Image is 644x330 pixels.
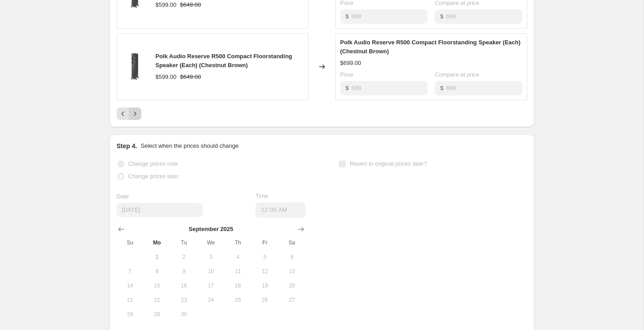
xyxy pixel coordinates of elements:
button: Thursday September 4 2025 [225,250,251,264]
button: Monday September 8 2025 [144,264,170,279]
button: Wednesday September 24 2025 [197,293,224,307]
span: 5 [255,253,275,261]
button: Monday September 29 2025 [144,307,170,321]
span: Polk Audio Reserve R500 Compact Floorstanding Speaker (Each) (Chestnut Brown) [340,39,521,55]
span: $ [440,85,443,91]
span: 1 [147,253,167,261]
span: 8 [147,268,167,275]
span: 11 [228,268,248,275]
button: Friday September 5 2025 [251,250,278,264]
button: Sunday September 14 2025 [117,279,144,293]
span: 2 [174,253,194,261]
th: Friday [251,236,278,250]
div: $699.00 [340,59,361,68]
button: Sunday September 28 2025 [117,307,144,321]
h2: Step 4. [117,141,137,150]
span: 25 [228,296,248,304]
button: Wednesday September 3 2025 [197,250,224,264]
span: 15 [147,282,167,289]
button: Sunday September 7 2025 [117,264,144,279]
span: Compare at price [435,71,479,78]
div: $599.00 [156,0,177,9]
strike: $649.00 [180,73,201,81]
strike: $649.00 [180,0,201,9]
th: Saturday [278,236,305,250]
div: $599.00 [156,73,177,81]
span: 6 [282,253,301,261]
span: Sa [282,239,301,246]
p: Select when the prices should change [140,141,238,150]
span: Polk Audio Reserve R500 Compact Floorstanding Speaker (Each) (Chestnut Brown) [156,53,292,69]
span: Mo [147,239,167,246]
button: Friday September 26 2025 [251,293,278,307]
input: 9/1/2025 [117,203,203,217]
button: Monday September 22 2025 [144,293,170,307]
span: Change prices now [128,160,178,167]
span: Tu [174,239,194,246]
button: Friday September 19 2025 [251,279,278,293]
span: 27 [282,296,301,304]
span: $ [346,85,349,91]
span: Fr [255,239,275,246]
button: Saturday September 27 2025 [278,293,305,307]
button: Thursday September 11 2025 [225,264,251,279]
button: Wednesday September 10 2025 [197,264,224,279]
span: Su [120,239,140,246]
span: 19 [255,282,275,289]
span: 21 [120,296,140,304]
span: 23 [174,296,194,304]
th: Tuesday [170,236,197,250]
span: 16 [174,282,194,289]
button: Saturday September 6 2025 [278,250,305,264]
span: $ [440,13,443,20]
button: Tuesday September 9 2025 [170,264,197,279]
span: 7 [120,268,140,275]
th: Thursday [225,236,251,250]
button: Tuesday September 16 2025 [170,279,197,293]
button: Friday September 12 2025 [251,264,278,279]
span: Date [117,193,129,200]
button: Sunday September 21 2025 [117,293,144,307]
button: Next [129,107,141,120]
button: Monday September 15 2025 [144,279,170,293]
span: Revert to original prices later? [350,160,427,167]
span: Change prices later [128,173,179,180]
span: Th [228,239,248,246]
span: 3 [201,253,220,261]
span: 12 [255,268,275,275]
th: Sunday [117,236,144,250]
span: 20 [282,282,301,289]
span: 28 [120,311,140,318]
span: 17 [201,282,220,289]
button: Tuesday September 30 2025 [170,307,197,321]
button: Show next month, October 2025 [295,223,307,236]
span: 26 [255,296,275,304]
button: Saturday September 13 2025 [278,264,305,279]
span: We [201,239,220,246]
span: 4 [228,253,248,261]
th: Wednesday [197,236,224,250]
button: Saturday September 20 2025 [278,279,305,293]
input: 12:00 [255,202,305,218]
th: Monday [144,236,170,250]
button: Previous [117,107,129,120]
span: 13 [282,268,301,275]
button: Tuesday September 2 2025 [170,250,197,264]
button: Wednesday September 17 2025 [197,279,224,293]
span: $ [346,13,349,20]
span: 14 [120,282,140,289]
nav: Pagination [117,107,141,120]
span: 24 [201,296,220,304]
button: Today Monday September 1 2025 [144,250,170,264]
span: 9 [174,268,194,275]
span: 10 [201,268,220,275]
span: 18 [228,282,248,289]
span: Time [255,193,268,199]
button: Thursday September 25 2025 [225,293,251,307]
img: g107RSV500-F_80x.jpg [122,53,148,80]
button: Thursday September 18 2025 [225,279,251,293]
span: 22 [147,296,167,304]
span: 29 [147,311,167,318]
button: Show previous month, August 2025 [115,223,127,236]
button: Tuesday September 23 2025 [170,293,197,307]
